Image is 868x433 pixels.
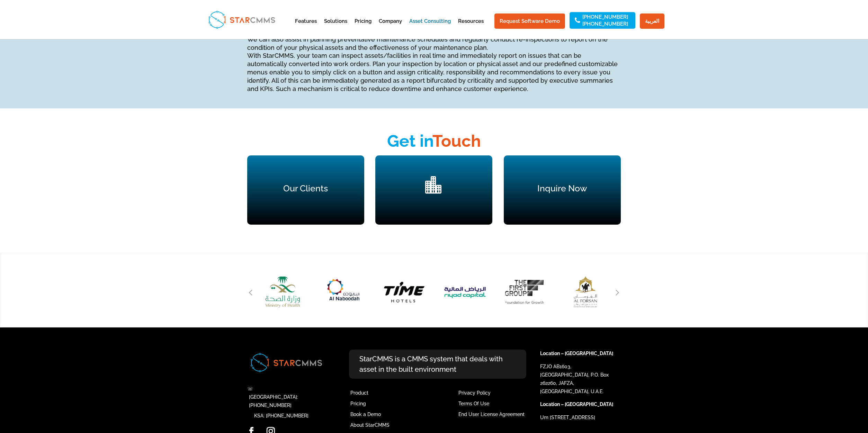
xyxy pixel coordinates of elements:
[254,413,308,418] a: KSA: [PHONE_NUMBER]
[349,350,526,379] p: StarCMMS is a CMMS system that deals with asset in the built environment
[350,390,368,396] a: Product
[582,21,628,26] a: [PHONE_NUMBER]
[540,414,618,422] p: Um [STREET_ADDRESS]
[324,19,347,36] a: Solutions
[316,267,370,317] div: 2 / 51
[379,19,402,36] a: Company
[256,267,310,317] img: Ministry Of Health Logo
[438,267,491,317] img: Riyad Capital
[458,401,489,406] a: Terms Of Use
[256,267,310,317] div: 1 / 51
[498,267,552,317] div: 5 / 51
[540,363,618,400] p: FZJO AB1603, [GEOGRAPHIC_DATA], P.O. Box 262260, JAFZA, [GEOGRAPHIC_DATA], U.A.E.
[504,184,621,196] h4: Inquire Now
[458,19,484,36] a: Resources
[458,390,491,396] a: Privacy Policy
[247,35,621,93] div: We can also assist in planning preventative maintenance schedules and regularly conduct re-inspec...
[377,267,431,317] div: 3 / 51
[350,401,366,406] a: Pricing
[540,402,613,407] strong: Location – [GEOGRAPHIC_DATA]
[355,19,372,36] a: Pricing
[205,8,278,31] img: StarCMMS
[559,267,612,317] div: 6 / 51
[387,131,432,151] span: Get in
[247,350,325,375] img: Image
[425,176,442,193] span: 
[438,267,491,317] div: 4 / 51
[432,131,481,151] span: Touch
[640,13,664,29] a: العربية
[377,267,431,317] img: Time Hotels
[582,15,628,19] a: [PHONE_NUMBER]
[540,351,613,356] strong: Location – [GEOGRAPHIC_DATA]
[494,13,565,29] a: Request Software Demo
[247,184,364,196] h4: Our Clients
[249,394,298,408] a: [GEOGRAPHIC_DATA]: [PHONE_NUMBER]
[559,267,612,317] img: AL Forsan Logo
[458,412,525,417] a: End User License Agreement
[350,412,381,417] a: Book a Demo
[749,358,868,433] iframe: Chat Widget
[350,422,390,428] a: About StarCMMS
[247,386,253,391] span: ☏
[295,19,317,36] a: Features
[409,19,451,36] a: Asset Consulting
[498,267,552,317] img: The First Group Logo
[316,267,370,317] img: Al Naboodah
